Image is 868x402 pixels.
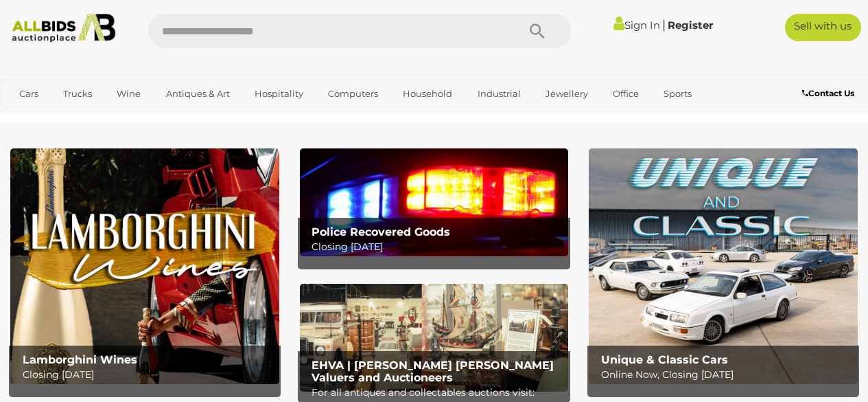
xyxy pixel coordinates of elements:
a: Unique & Classic Cars Unique & Classic Cars Online Now, Closing [DATE] [589,148,858,384]
button: Search [503,14,572,48]
p: Closing [DATE] [312,238,563,256]
img: Unique & Classic Cars [589,148,858,384]
a: Household [394,82,461,105]
a: [GEOGRAPHIC_DATA] [10,105,126,128]
b: EHVA | [PERSON_NAME] [PERSON_NAME] Valuers and Auctioneers [312,359,554,384]
a: Register [668,19,713,32]
b: Police Recovered Goods [312,225,450,238]
p: Online Now, Closing [DATE] [601,366,852,383]
a: Sell with us [785,14,861,41]
b: Lamborghini Wines [23,353,137,366]
b: Contact Us [802,88,854,98]
a: Sign In [613,19,660,32]
p: Closing [DATE] [23,366,274,383]
a: Antiques & Art [157,82,239,105]
a: Industrial [469,82,530,105]
a: Wine [108,82,150,105]
a: EHVA | Evans Hastings Valuers and Auctioneers EHVA | [PERSON_NAME] [PERSON_NAME] Valuers and Auct... [300,284,569,392]
a: Computers [319,82,387,105]
img: EHVA | Evans Hastings Valuers and Auctioneers [300,284,569,392]
a: Sports [655,82,701,105]
a: Cars [10,82,47,105]
a: Police Recovered Goods Police Recovered Goods Closing [DATE] [300,148,569,256]
img: Allbids.com.au [6,14,121,43]
b: Unique & Classic Cars [601,353,728,366]
a: Office [604,82,648,105]
a: Jewellery [537,82,597,105]
img: Lamborghini Wines [10,148,279,384]
a: Hospitality [246,82,312,105]
span: | [662,17,666,32]
a: Lamborghini Wines Lamborghini Wines Closing [DATE] [10,148,279,384]
a: Contact Us [802,86,858,101]
img: Police Recovered Goods [300,148,569,256]
a: Trucks [54,82,101,105]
